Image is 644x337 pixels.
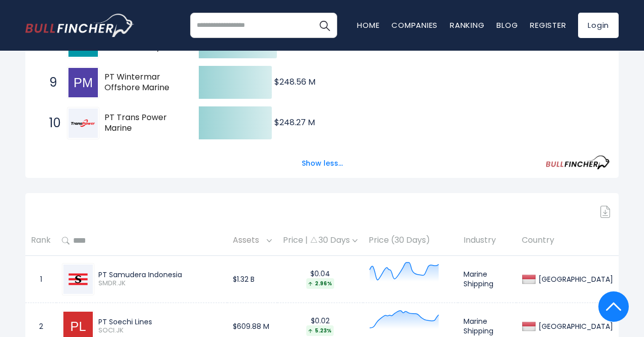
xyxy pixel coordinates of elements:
img: bullfincher logo [25,14,134,37]
div: Price | 30 Days [283,235,357,246]
span: SMDR.JK [98,279,222,288]
th: Industry [458,226,516,256]
div: PT Soechi Lines [98,317,222,326]
div: [GEOGRAPHIC_DATA] [536,275,613,284]
img: PT Trans Power Marine [68,108,98,138]
div: $0.02 [283,316,357,336]
span: PT Trans Power Marine [104,113,181,134]
text: $248.27 M [274,117,315,128]
span: 10 [44,115,54,132]
div: PT Samudera Indonesia [98,270,222,279]
button: Show less... [296,155,349,172]
th: Rank [25,226,56,256]
span: SOCI.JK [98,326,222,335]
a: Go to homepage [25,14,134,37]
th: Country [516,226,619,256]
a: Companies [391,20,438,30]
a: Home [357,20,379,30]
button: Search [312,13,337,38]
td: $1.32 B [227,255,277,303]
th: Price (30 Days) [363,226,458,256]
a: Blog [496,20,518,30]
span: PT Wintermar Offshore Marine [104,72,181,93]
img: PT Wintermar Offshore Marine [68,68,98,97]
img: SMDR.JK.png [63,265,93,294]
td: Marine Shipping [458,255,516,303]
td: 1 [25,255,56,303]
span: 9 [44,74,54,91]
div: $0.04 [283,269,357,289]
div: 2.96% [306,278,334,289]
div: 5.23% [306,325,334,336]
div: [GEOGRAPHIC_DATA] [536,322,613,331]
a: Register [530,20,566,30]
a: Login [578,13,619,38]
a: Ranking [450,20,484,30]
span: Assets [233,233,264,248]
text: $248.56 M [274,76,315,88]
